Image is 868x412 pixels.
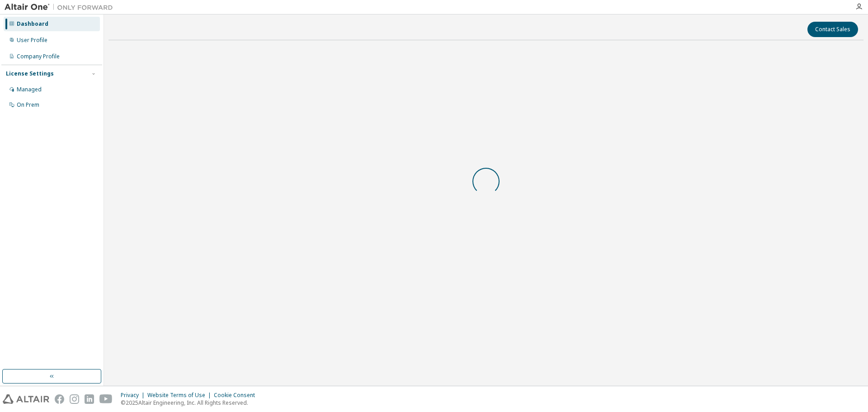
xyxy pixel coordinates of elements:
div: Dashboard [17,20,48,28]
img: Altair One [5,3,118,12]
div: Managed [17,86,42,93]
img: facebook.svg [55,394,64,404]
img: youtube.svg [99,394,113,404]
img: instagram.svg [70,394,79,404]
div: Cookie Consent [214,392,260,399]
p: © 2025 Altair Engineering, Inc. All Rights Reserved. [121,399,260,407]
img: linkedin.svg [85,394,94,404]
div: Website Terms of Use [147,392,214,399]
div: On Prem [17,101,39,109]
div: Company Profile [17,53,60,60]
img: altair_logo.svg [3,394,49,404]
div: User Profile [17,37,47,44]
div: Privacy [121,392,147,399]
div: License Settings [6,70,54,77]
button: Contact Sales [807,22,858,37]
